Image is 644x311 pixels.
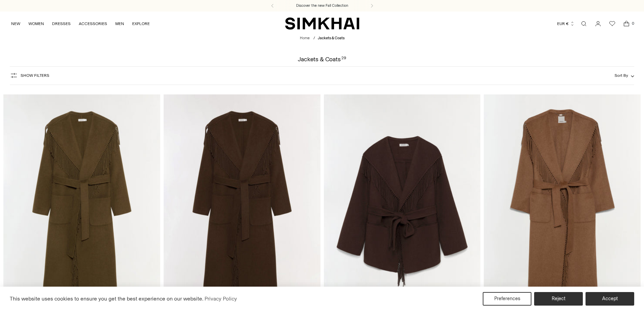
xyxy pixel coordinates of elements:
[605,17,619,30] a: Wishlist
[52,16,71,31] a: DRESSES
[10,295,204,302] span: This website uses cookies to ensure you get the best experience on our website.
[115,16,124,31] a: MEN
[591,17,605,30] a: Go to the account page
[483,292,531,306] button: Preferences
[318,36,344,40] span: Jackets & Coats
[10,70,49,81] button: Show Filters
[630,20,636,26] span: 0
[132,16,150,31] a: EXPLORE
[296,3,348,8] a: Discover the new Fall Collection
[534,292,583,306] button: Reject
[615,72,634,79] button: Sort By
[341,56,346,62] div: 29
[21,73,49,78] span: Show Filters
[28,16,44,31] a: WOMEN
[300,36,310,40] a: Home
[300,36,344,41] nav: breadcrumbs
[557,16,575,31] button: EUR €
[577,17,591,30] a: Open search modal
[313,36,315,41] div: /
[79,16,107,31] a: ACCESSORIES
[204,294,238,304] a: Privacy Policy (opens in a new tab)
[298,56,346,62] h1: Jackets & Coats
[11,16,20,31] a: NEW
[615,73,628,78] span: Sort By
[586,292,634,306] button: Accept
[620,17,633,30] a: Open cart modal
[285,17,359,30] a: SIMKHAI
